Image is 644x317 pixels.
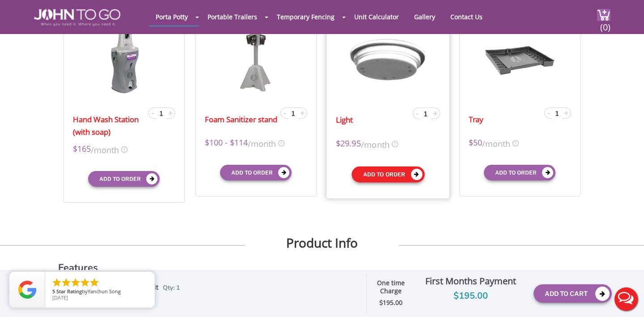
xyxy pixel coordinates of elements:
span: (0) [600,14,610,33]
span: /month [482,137,510,150]
span: Star Rating [56,288,82,295]
a: Unit Calculator [347,8,406,26]
span: + [300,107,305,118]
li:  [70,277,81,288]
button: Live Chat [608,281,644,317]
span: /month [248,137,276,150]
a: Foam Sanitizer stand [205,113,277,126]
span: + [564,107,568,118]
a: Contact Us [444,8,489,26]
h3: Features [58,263,586,272]
a: Temporary Fencing [270,8,341,26]
span: [DATE] [52,294,68,301]
button: Add to order [484,165,555,180]
span: /month [91,143,119,156]
a: Portable Trailers [201,8,264,26]
button: Add To Cart [534,284,612,303]
li:  [61,277,72,288]
li:  [51,277,62,288]
strong: $ [379,299,402,307]
span: 195.00 [383,298,402,307]
strong: One time Charge [377,278,405,296]
a: Gallery [407,8,442,26]
span: 5 [52,288,55,295]
button: Add to order [220,165,292,180]
span: + [168,107,173,118]
span: - [152,107,154,118]
img: 17 [484,22,555,94]
span: + [433,107,437,118]
img: icon [513,140,519,146]
span: - [284,107,286,118]
a: Hand Wash Station (with soap) [73,113,147,138]
li:  [89,277,100,288]
img: 17 [335,21,440,94]
span: Qty: 1 [163,283,180,292]
img: 17 [101,22,148,94]
span: $50 [469,137,482,150]
button: Add to order [88,171,160,187]
div: $195.00 [415,289,527,303]
div: First Months Payment [415,274,527,289]
span: - [547,107,550,118]
img: icon [121,146,127,153]
a: Porta Potty [149,8,195,26]
a: Light [335,113,353,126]
img: 17 [236,22,276,94]
span: /month [361,137,390,150]
img: icon [278,140,284,146]
button: Add to order [352,166,424,182]
span: $165 [73,143,91,156]
a: Tray [469,113,483,126]
img: Review Rating [18,281,36,299]
span: by [52,289,148,295]
span: Yanchun Song [88,288,121,295]
span: $100 - $114 [205,137,248,150]
img: cart a [597,9,610,21]
img: JOHN to go [34,9,120,26]
span: $29.95 [335,137,360,150]
img: icon [392,141,398,147]
li:  [80,277,90,288]
span: - [416,107,419,118]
